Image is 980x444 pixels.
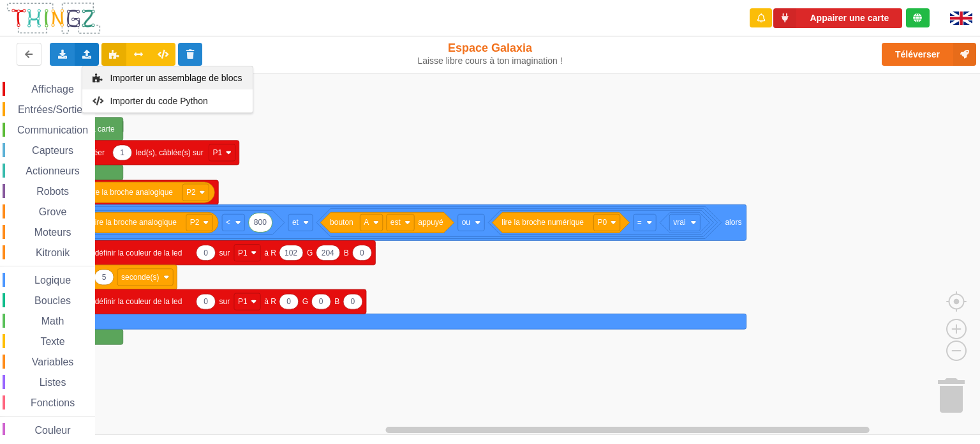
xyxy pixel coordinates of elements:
[6,1,101,35] img: thingz_logo.png
[219,249,230,257] text: sur
[38,377,68,388] span: Listes
[15,125,90,135] span: Communication
[950,11,972,25] img: gb.png
[773,8,902,28] button: Appairer une carte
[212,148,222,157] text: P1
[390,218,401,227] text: est
[30,145,75,156] span: Capteurs
[406,41,574,66] div: Espace Galaxia
[186,188,196,197] text: P2
[364,218,369,227] text: A
[82,89,253,112] div: Importer un fichier Python
[82,66,253,89] div: Importer un assemblage de blocs en utilisant un fichier au format .blockly
[24,165,82,176] span: Actionneurs
[110,96,207,106] span: Importer du code Python
[121,273,159,282] text: seconde(s)
[102,273,107,282] text: 5
[30,356,76,367] span: Variables
[673,218,685,227] text: vrai
[33,275,73,286] span: Logique
[29,397,77,408] span: Fonctions
[406,56,574,66] div: Laisse libre cours à ton imagination !
[418,218,443,227] text: appuyé
[110,73,242,83] span: Importer un assemblage de blocs
[40,316,66,326] span: Math
[344,249,349,257] text: B
[238,249,248,257] text: P1
[34,186,71,197] span: Robots
[351,297,355,306] text: 0
[204,297,208,306] text: 0
[16,104,89,115] span: Entrées/Sorties
[33,227,73,238] span: Moteurs
[319,297,323,306] text: 0
[37,206,69,217] span: Grove
[286,297,291,306] text: 0
[725,218,741,227] text: alors
[29,84,75,95] span: Affichage
[330,218,353,227] text: bouton
[462,218,470,227] text: ou
[285,249,297,257] text: 102
[882,43,976,66] button: Téléverser
[906,8,930,27] div: Tu es connecté au serveur de création de Thingz
[322,249,334,257] text: 204
[38,336,66,347] span: Texte
[597,218,607,227] text: P0
[334,297,339,306] text: B
[307,249,313,257] text: G
[204,249,208,257] text: 0
[60,297,182,306] text: [neopixel] définir la couleur de la led
[136,148,204,157] text: led(s), câblée(s) sur
[93,218,177,227] text: lire la broche analogique
[238,297,248,306] text: P1
[34,247,71,258] span: Kitronik
[637,218,642,227] text: =
[292,218,299,227] text: et
[501,218,584,227] text: lire la broche numérique
[302,297,308,306] text: G
[120,148,124,157] text: 1
[264,297,276,306] text: à R
[226,218,230,227] text: ‏<
[33,425,73,436] span: Couleur
[360,249,364,257] text: 0
[190,218,200,227] text: P2
[60,249,182,257] text: [neopixel] définir la couleur de la led
[264,249,276,257] text: à R
[89,188,173,197] text: lire la broche analogique
[254,218,267,227] text: 800
[33,295,73,306] span: Boucles
[219,297,230,306] text: sur
[52,148,105,157] text: [neopixel] créer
